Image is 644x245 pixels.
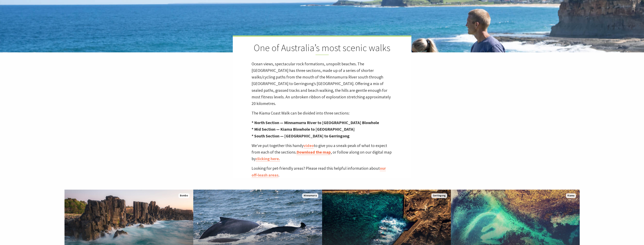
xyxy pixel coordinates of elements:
a: our off-leash areas [252,166,386,178]
a: video [303,143,314,148]
p: We’ve put together this handy to give you a sneak-peak of what to expect from each of the section... [252,142,393,162]
a: clicking here. [256,156,280,161]
strong: * North Section — Minnamurra River to [GEOGRAPHIC_DATA] Blowhole [252,120,379,125]
span: Bombo [178,193,190,198]
span: Minnamurra [302,193,318,198]
h2: One of Australia’s most scenic walks [252,42,393,55]
p: Looking for pet-friendly areas? Please read this helpful information about . [252,165,393,178]
p: The Kiama Coast Walk can be divided into three sections: [252,110,393,116]
span: Kiama [566,193,576,198]
p: Ocean views, spectacular rock formations, unspoilt beaches. The [GEOGRAPHIC_DATA] has three secti... [252,61,393,107]
strong: * South Section — [GEOGRAPHIC_DATA] to Gerringong [252,133,350,139]
span: Gerringong [431,193,447,198]
a: Download the map [297,149,331,155]
strong: * Mid Section — Kiama Blowhole to [GEOGRAPHIC_DATA] [252,127,355,132]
